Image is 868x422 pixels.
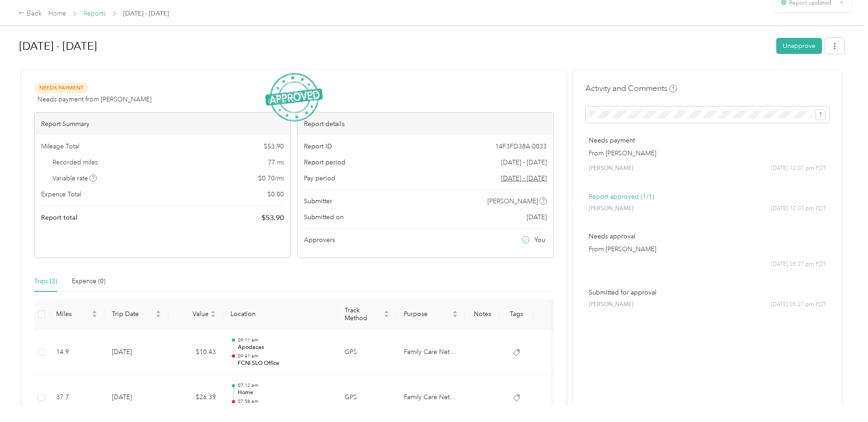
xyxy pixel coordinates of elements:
p: From [PERSON_NAME] [589,148,826,158]
td: [DATE] [105,330,168,375]
p: 09:11 am [238,337,330,343]
td: Family Care Network [397,375,465,421]
th: Purpose [397,299,465,330]
p: Report approved (1/1) [589,192,826,201]
span: Pay period [304,174,335,183]
span: Approvers [304,235,335,245]
span: [PERSON_NAME] [487,196,538,206]
p: 07:12 am [238,382,330,389]
span: [DATE] 12:07 pm PDT [771,164,826,173]
span: caret-up [384,309,389,315]
div: Back [18,8,42,19]
span: Report period [304,158,345,167]
td: $10.43 [168,330,223,375]
span: Go to pay period [501,174,547,183]
span: caret-up [210,309,216,315]
span: Mileage Total [41,142,79,151]
span: [PERSON_NAME] [589,164,633,173]
span: Submitted on [304,212,344,222]
span: Recorded miles [52,158,98,167]
span: [PERSON_NAME] [589,301,633,309]
th: Trip Date [105,299,168,330]
span: Value [176,310,209,318]
span: Needs payment from [PERSON_NAME] [37,95,152,104]
span: Expense Total [41,190,81,199]
p: Needs payment [589,136,826,145]
span: You [534,235,545,245]
h1: Aug 18 - 31, 2025 [19,35,770,57]
span: $ 0.00 [267,190,284,199]
span: Trip Date [112,310,154,318]
td: 37.7 [49,375,105,421]
span: [DATE] - [DATE] [501,158,547,167]
span: caret-down [156,313,161,319]
span: Needs Payment [34,83,88,93]
p: Needs approval [589,232,826,241]
span: $ 53.90 [261,212,284,223]
span: caret-down [384,313,389,319]
a: Home [48,10,66,17]
p: 07:58 am [238,398,330,405]
th: Location [223,299,337,330]
span: caret-down [210,313,216,319]
h4: Activity and Comments [586,83,677,94]
span: Miles [56,310,90,318]
span: 77 mi [268,158,284,167]
th: Value [168,299,223,330]
span: caret-up [92,309,97,315]
th: Track Method [337,299,397,330]
th: Tags [499,299,533,330]
a: Reports [84,10,106,17]
button: Unapprove [776,38,822,54]
span: caret-up [156,309,161,315]
span: caret-down [452,313,458,319]
div: Report Summary [35,113,290,135]
p: Apodacas [238,405,330,413]
span: Track Method [345,306,382,322]
span: $ 0.70 / mi [258,174,284,183]
img: ApprovedStamp [265,73,323,122]
div: Trips (3) [34,276,57,286]
td: GPS [337,375,397,421]
span: Report ID [304,142,332,151]
td: 14.9 [49,330,105,375]
span: Report total [41,213,78,222]
span: [DATE] 05:27 pm PDT [771,260,826,269]
p: Apodacas [238,343,330,352]
th: Miles [49,299,105,330]
span: Variable rate [52,174,97,183]
p: From [PERSON_NAME] [589,244,826,254]
span: Purpose [404,310,450,318]
p: Submitted for approval [589,288,826,297]
td: Family Care Network [397,330,465,375]
p: FCNI SLO Office [238,359,330,368]
th: Notes [465,299,499,330]
div: Report details [298,113,553,135]
span: [PERSON_NAME] [589,205,633,213]
span: [DATE] 12:07 pm PDT [771,205,826,213]
td: GPS [337,330,397,375]
iframe: Everlance-gr Chat Button Frame [817,371,868,422]
span: [DATE] - [DATE] [123,9,169,18]
span: Submitter [304,196,332,206]
span: $ 53.90 [264,142,284,151]
span: caret-up [452,309,458,315]
span: 14F3FD38A-0033 [495,142,547,151]
p: Home [238,389,330,397]
span: caret-down [92,313,97,319]
p: 09:41 am [238,353,330,359]
td: $26.39 [168,375,223,421]
span: [DATE] 05:27 pm PDT [771,301,826,309]
td: [DATE] [105,375,168,421]
div: Expense (0) [72,276,105,286]
span: [DATE] [527,212,547,222]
